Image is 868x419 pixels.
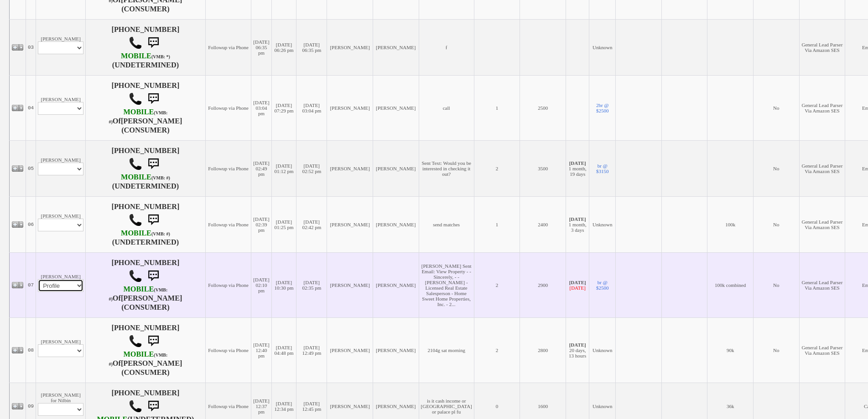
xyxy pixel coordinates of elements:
[121,229,170,237] b: T-Mobile USA, Inc.
[520,140,566,196] td: 3500
[271,19,296,75] td: [DATE] 06:26 pm
[373,19,419,75] td: [PERSON_NAME]
[144,332,162,350] img: sms.png
[520,75,566,140] td: 2500
[121,173,151,181] font: MOBILE
[296,317,327,383] td: [DATE] 12:49 pm
[121,294,182,302] b: [PERSON_NAME]
[36,19,86,75] td: [PERSON_NAME]
[596,102,609,113] a: 2br @ $2500
[707,317,754,383] td: 90k
[520,317,566,383] td: 2800
[36,252,86,317] td: [PERSON_NAME]
[474,252,520,317] td: 2
[520,252,566,317] td: 2900
[373,317,419,383] td: [PERSON_NAME]
[144,211,162,229] img: sms.png
[121,359,182,368] b: [PERSON_NAME]
[109,353,167,367] font: (VMB: #)
[129,36,142,50] img: call.png
[88,26,203,69] h4: [PHONE_NUMBER] (UNDETERMINED)
[26,140,36,196] td: 05
[373,75,419,140] td: [PERSON_NAME]
[144,90,162,108] img: sms.png
[296,75,327,140] td: [DATE] 03:04 pm
[373,140,419,196] td: [PERSON_NAME]
[129,157,142,171] img: call.png
[271,196,296,252] td: [DATE] 01:25 pm
[205,252,251,317] td: Followup via Phone
[88,259,203,312] h4: [PHONE_NUMBER] Of (CONSUMER)
[124,285,154,293] font: MOBILE
[419,75,474,140] td: call
[205,19,251,75] td: Followup via Phone
[474,196,520,252] td: 1
[109,108,167,125] b: T-Mobile USA, Inc.
[109,285,167,302] b: T-Mobile USA, Inc.
[296,252,327,317] td: [DATE] 02:35 pm
[124,350,154,358] font: MOBILE
[144,397,162,415] img: sms.png
[753,140,799,196] td: No
[88,82,203,134] h4: [PHONE_NUMBER] Of (CONSUMER)
[205,75,251,140] td: Followup via Phone
[296,19,327,75] td: [DATE] 06:35 pm
[753,317,799,383] td: No
[129,334,142,348] img: call.png
[474,140,520,196] td: 2
[151,175,170,180] font: (VMB: #)
[26,75,36,140] td: 04
[589,19,616,75] td: Unknown
[419,252,474,317] td: [PERSON_NAME] Sent Email: View Property - - Sincerely, - - [PERSON_NAME] - Licensed Real Estate S...
[474,75,520,140] td: 1
[474,317,520,383] td: 2
[373,196,419,252] td: [PERSON_NAME]
[799,317,845,383] td: General Lead Parser Via Amazon SES
[596,163,609,174] a: br @ $3150
[271,252,296,317] td: [DATE] 10:30 pm
[589,196,616,252] td: Unknown
[36,140,86,196] td: [PERSON_NAME]
[26,317,36,383] td: 08
[88,147,203,190] h4: [PHONE_NUMBER] (UNDETERMINED)
[144,267,162,285] img: sms.png
[596,280,609,291] a: br @ $2500
[26,252,36,317] td: 07
[251,317,271,383] td: [DATE] 12:40 pm
[566,140,589,196] td: 1 month, 19 days
[327,252,373,317] td: [PERSON_NAME]
[109,287,167,301] font: (VMB: #)
[121,229,151,237] font: MOBILE
[327,75,373,140] td: [PERSON_NAME]
[36,196,86,252] td: [PERSON_NAME]
[205,196,251,252] td: Followup via Phone
[569,280,586,285] b: [DATE]
[36,75,86,140] td: [PERSON_NAME]
[109,110,167,124] font: (VMB: #)
[296,196,327,252] td: [DATE] 02:42 pm
[566,196,589,252] td: 1 month, 3 days
[151,54,170,59] font: (VMB: *)
[707,196,754,252] td: 100k
[121,52,151,60] font: MOBILE
[799,140,845,196] td: General Lead Parser Via Amazon SES
[520,196,566,252] td: 2400
[753,196,799,252] td: No
[566,317,589,383] td: 20 days, 13 hours
[251,252,271,317] td: [DATE] 02:10 pm
[419,140,474,196] td: Sent Text: Would you be interested in checking it out?
[271,75,296,140] td: [DATE] 07:29 pm
[271,317,296,383] td: [DATE] 04:48 pm
[26,196,36,252] td: 06
[419,317,474,383] td: 2104g sat morning
[569,216,586,222] b: [DATE]
[799,19,845,75] td: General Lead Parser Via Amazon SES
[121,52,170,60] b: Verizon Wireless
[121,173,170,181] b: AT&T Wireless
[327,19,373,75] td: [PERSON_NAME]
[251,19,271,75] td: [DATE] 06:35 pm
[36,317,86,383] td: [PERSON_NAME]
[205,140,251,196] td: Followup via Phone
[799,252,845,317] td: General Lead Parser Via Amazon SES
[419,19,474,75] td: f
